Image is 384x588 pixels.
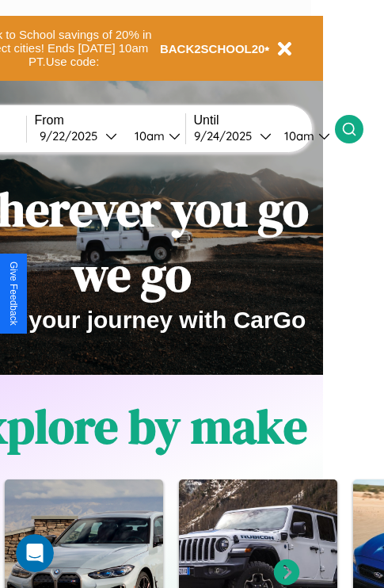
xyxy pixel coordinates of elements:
div: 9 / 24 / 2025 [194,128,260,143]
button: 10am [272,128,335,144]
b: BACK2SCHOOL20 [160,42,265,55]
div: Give Feedback [8,262,19,326]
button: 9/22/2025 [35,128,122,144]
button: 10am [122,128,185,144]
label: Until [194,113,335,128]
div: 9 / 22 / 2025 [40,128,105,143]
label: From [35,113,185,128]
div: 10am [276,128,318,143]
iframe: Intercom live chat [16,534,54,572]
div: 10am [127,128,169,143]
